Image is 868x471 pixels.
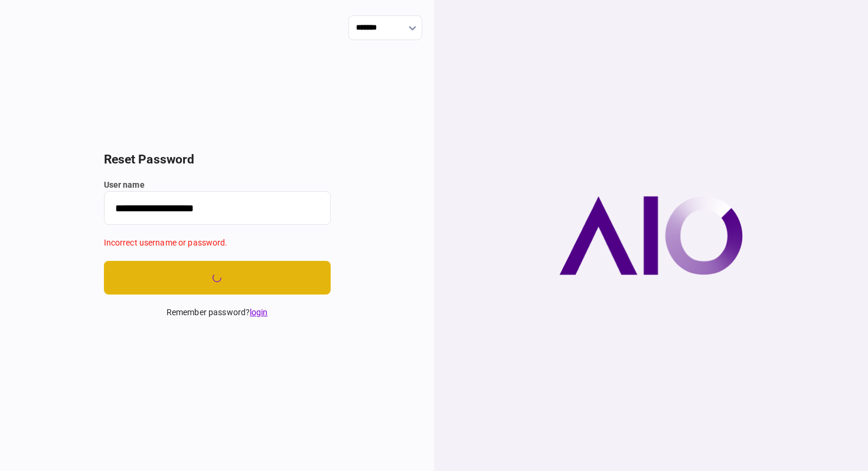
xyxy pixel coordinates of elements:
[104,179,331,191] label: user name
[104,237,331,249] div: Incorrect username or password.
[104,306,331,319] div: remember password ?
[250,308,267,317] button: login
[104,152,331,167] h2: reset password
[104,191,331,225] input: user name
[348,15,422,40] input: show language options
[559,196,743,275] img: AIO company logo
[104,261,331,295] button: send verification code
